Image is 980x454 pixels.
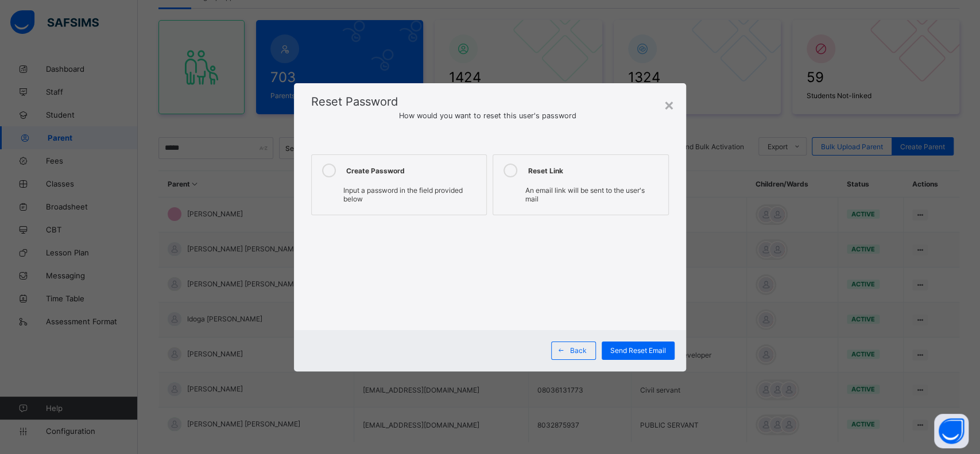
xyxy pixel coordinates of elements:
[311,95,398,108] span: Reset Password
[610,346,666,355] span: Send Reset Email
[934,414,969,448] button: Open asap
[570,346,587,355] span: Back
[528,164,662,177] div: Reset Link
[346,164,481,177] div: Create Password
[525,186,644,203] span: An email link will be sent to the user's mail
[664,95,675,114] div: ×
[311,111,669,120] span: How would you want to reset this user's password
[343,186,463,203] span: Input a password in the field provided below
